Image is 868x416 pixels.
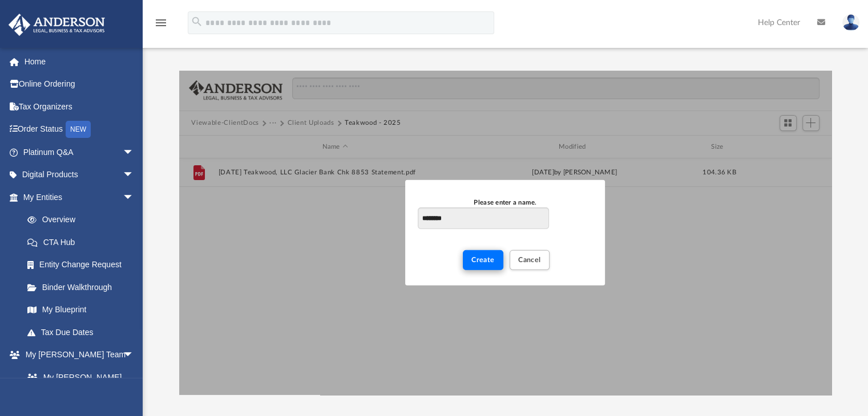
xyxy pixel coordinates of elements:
[8,95,151,118] a: Tax Organizers
[16,209,151,231] a: Overview
[8,164,151,186] a: Digital Productsarrow_drop_down
[8,118,151,141] a: Order StatusNEW
[5,14,108,36] img: Anderson Advisors Platinum Portal
[471,256,495,263] span: Create
[8,50,151,73] a: Home
[123,344,146,367] span: arrow_drop_down
[16,254,151,276] a: Entity Change Request
[8,344,146,366] a: My [PERSON_NAME] Teamarrow_drop_down
[463,250,503,270] button: Create
[154,22,168,30] a: menu
[510,250,550,270] button: Cancel
[16,231,151,254] a: CTA Hub
[8,141,151,164] a: Platinum Q&Aarrow_drop_down
[66,121,91,138] div: NEW
[8,73,151,96] a: Online Ordering
[123,186,146,209] span: arrow_drop_down
[418,197,592,207] div: Please enter a name.
[191,15,203,28] i: search
[8,186,151,209] a: My Entitiesarrow_drop_down
[16,366,140,402] a: My [PERSON_NAME] Team
[405,180,605,285] div: New Folder
[123,141,146,164] span: arrow_drop_down
[154,16,168,30] i: menu
[16,276,151,299] a: Binder Walkthrough
[16,321,151,344] a: Tax Due Dates
[16,299,146,321] a: My Blueprint
[123,164,146,187] span: arrow_drop_down
[518,256,541,263] span: Cancel
[418,207,548,229] input: Please enter a name.
[842,14,859,31] img: User Pic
